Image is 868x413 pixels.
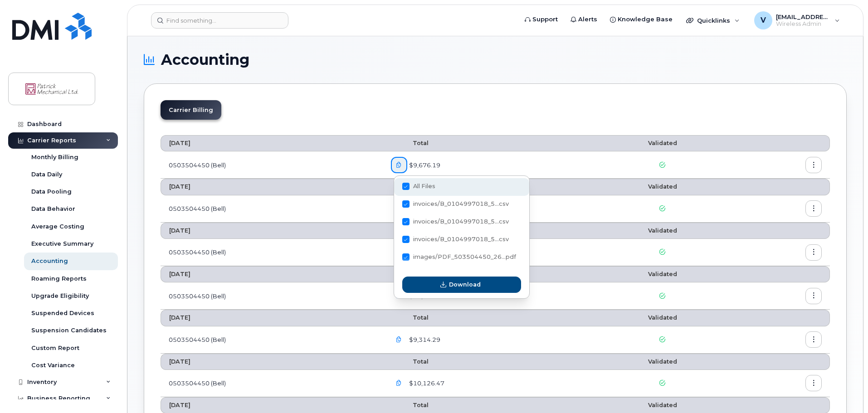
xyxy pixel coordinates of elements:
[413,236,509,243] span: invoices/B_0104997018_5...csv
[413,218,509,225] span: invoices/B_0104997018_5...csv
[161,239,383,266] td: 0503504450 (Bell)
[594,354,731,370] th: Validated
[161,179,383,195] th: [DATE]
[161,310,383,326] th: [DATE]
[161,282,383,310] td: 0503504450 (Bell)
[594,179,731,195] th: Validated
[449,280,481,289] span: Download
[161,266,383,282] th: [DATE]
[594,223,731,239] th: Validated
[161,195,383,223] td: 0503504450 (Bell)
[407,335,440,344] span: $9,314.29
[407,161,440,170] span: $9,676.19
[402,202,509,209] span: invoices/B_0104997018_503504450_13092025_ACC.csv
[402,220,509,227] span: invoices/B_0104997018_503504450_13092025_MOB.csv
[402,277,521,293] button: Download
[391,183,429,190] span: Total
[594,135,731,151] th: Validated
[391,227,429,234] span: Total
[407,379,444,388] span: $10,126.47
[413,183,435,189] span: All Files
[391,140,429,146] span: Total
[161,370,383,397] td: 0503504450 (Bell)
[413,200,509,207] span: invoices/B_0104997018_5...csv
[391,314,429,321] span: Total
[391,358,429,365] span: Total
[413,253,516,260] span: images/PDF_503504450_26...pdf
[402,238,509,244] span: invoices/B_0104997018_503504450_13092025_DTL.csv
[391,402,429,408] span: Total
[391,271,429,277] span: Total
[402,255,516,262] span: images/PDF_503504450_262_0000000000.pdf
[161,354,383,370] th: [DATE]
[594,266,731,282] th: Validated
[161,53,249,67] span: Accounting
[594,310,731,326] th: Validated
[161,151,383,179] td: 0503504450 (Bell)
[161,326,383,354] td: 0503504450 (Bell)
[161,223,383,239] th: [DATE]
[161,135,383,151] th: [DATE]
